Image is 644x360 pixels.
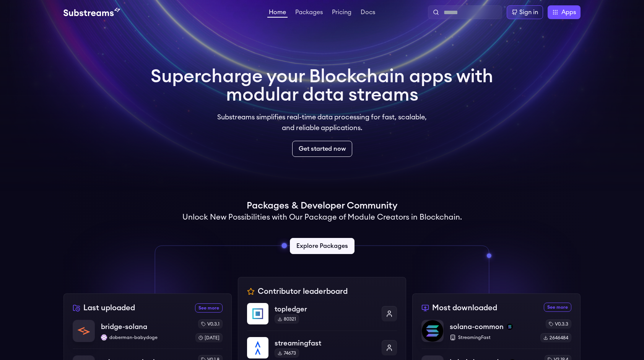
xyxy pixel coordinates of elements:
a: Docs [359,9,377,17]
img: topledger [247,303,268,324]
h1: Packages & Developer Community [247,200,397,212]
p: streamingfast [275,338,376,349]
div: v0.3.1 [198,319,223,329]
div: v0.3.3 [546,319,571,329]
img: solana-common [422,320,443,342]
a: See more recently uploaded packages [195,303,223,313]
p: Substreams simplifies real-time data processing for fast, scalable, and reliable applications. [212,112,432,133]
div: [DATE] [195,333,223,342]
a: Get started now [292,141,352,157]
h1: Supercharge your Blockchain apps with modular data streams [151,67,493,104]
p: bridge-solana [101,321,147,332]
div: 2646484 [540,333,571,342]
img: doberman-babydoge [101,334,107,340]
span: Apps [561,8,576,17]
img: streamingfast [247,337,268,358]
a: bridge-solanabridge-solanadoberman-babydogedoberman-babydogev0.3.1[DATE] [73,319,223,349]
a: Explore Packages [290,238,355,254]
p: solana-common [450,321,504,332]
p: StreamingFast [450,334,534,340]
p: topledger [275,304,376,314]
img: Substream's logo [63,8,120,17]
img: bridge-solana [73,320,94,342]
a: Pricing [330,9,353,17]
div: Sign in [519,8,538,17]
a: Sign in [507,5,543,19]
a: Packages [294,9,324,17]
div: 80321 [275,314,299,324]
a: topledgertopledger80321 [247,303,397,331]
a: See more most downloaded packages [544,303,571,312]
p: doberman-babydoge [101,334,189,340]
a: Home [267,9,288,18]
img: solana [507,324,513,330]
a: solana-commonsolana-commonsolanaStreamingFastv0.3.32646484 [421,319,571,349]
div: 74673 [275,349,299,358]
h2: Unlock New Possibilities with Our Package of Module Creators in Blockchain. [182,212,462,223]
